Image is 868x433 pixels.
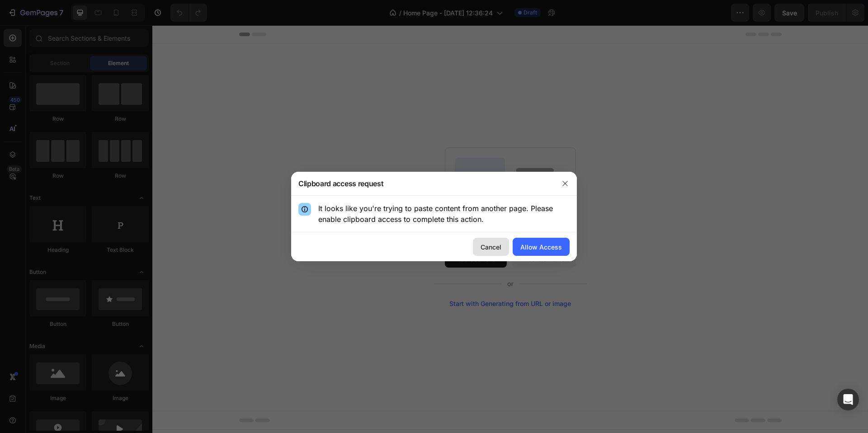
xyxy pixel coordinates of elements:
div: Start with Generating from URL or image [297,275,419,282]
button: Add elements [360,224,424,242]
h3: Clipboard access request [298,178,383,189]
div: Start with Sections from sidebar [303,206,413,217]
p: It looks like you're trying to paste content from another page. Please enable clipboard access to... [318,203,570,225]
button: Allow Access [513,238,570,256]
button: Add sections [292,224,354,242]
button: Cancel [473,238,509,256]
div: Cancel [481,242,501,252]
div: Open Intercom Messenger [837,389,859,410]
div: Allow Access [520,242,562,252]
